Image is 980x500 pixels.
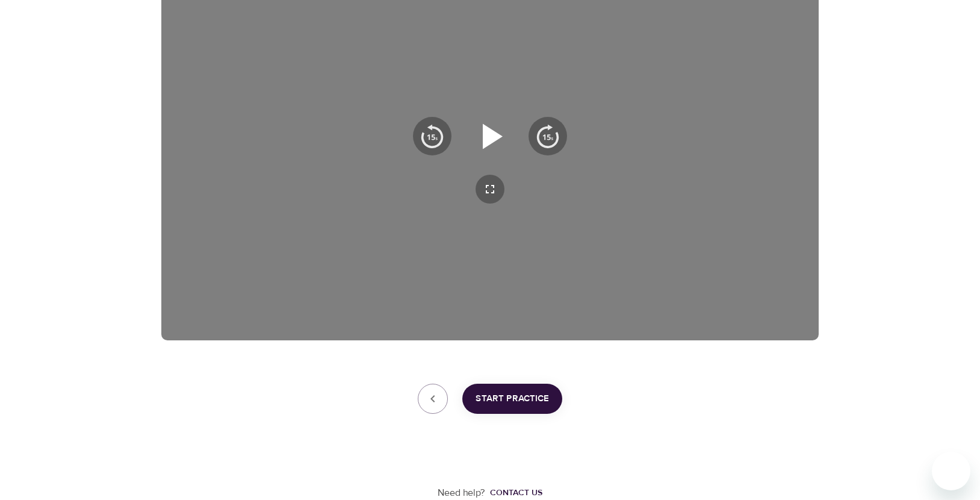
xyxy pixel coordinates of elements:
[462,384,562,414] button: Start Practice
[476,391,549,407] span: Start Practice
[490,487,542,499] div: Contact us
[932,452,970,490] iframe: Button to launch messaging window
[420,124,444,148] img: 15s_prev.svg
[438,486,485,500] p: Need help?
[485,487,542,499] a: Contact us
[536,124,560,148] img: 15s_next.svg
